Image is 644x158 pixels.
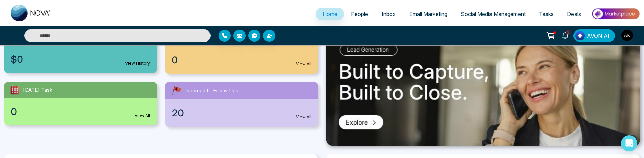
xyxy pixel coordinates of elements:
div: Open Intercom Messenger [621,135,637,151]
span: Incomplete Follow Ups [185,87,239,95]
img: Market-place.gif [591,6,640,21]
span: [DATE] Task [23,86,52,94]
img: followUps.svg [170,85,183,97]
span: 0 [172,53,178,67]
span: Email Marketing [409,11,447,17]
a: People [344,8,375,20]
a: Tasks [532,8,560,20]
img: Lead Flow [575,31,585,40]
a: Deals [560,8,588,20]
span: 20 [172,106,184,120]
span: Inbox [382,11,396,17]
span: Deals [567,11,581,17]
span: 3 [565,29,571,35]
a: Social Media Management [454,8,532,20]
img: User Avatar [621,30,633,41]
a: Inbox [375,8,402,20]
a: Email Marketing [402,8,454,20]
a: Home [316,8,344,20]
button: AVON AI [573,29,615,42]
a: View History [125,60,150,66]
a: View All [296,114,311,120]
span: AVON AI [587,32,609,40]
span: Tasks [539,11,554,17]
span: Social Media Management [461,11,526,17]
img: Nova CRM Logo [11,5,51,21]
span: People [351,11,368,17]
span: Home [323,11,337,17]
a: 3 [557,29,573,41]
a: View All [296,61,311,67]
img: todayTask.svg [9,85,20,95]
a: New Leads0View All [161,28,322,74]
a: View All [135,113,150,119]
img: . [326,28,640,146]
a: Incomplete Follow Ups20View All [161,82,322,127]
span: 0 [11,105,17,119]
span: $0 [11,52,23,66]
